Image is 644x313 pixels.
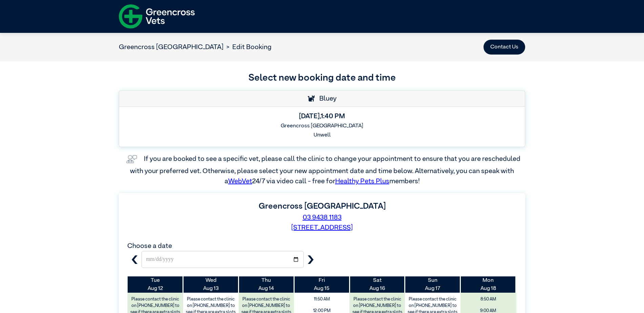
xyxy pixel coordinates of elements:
span: Bluey [316,95,337,102]
th: Aug 18 [460,276,516,293]
label: Choose a date [127,243,172,249]
h5: [DATE] , 1:40 PM [125,112,519,120]
a: Healthy Pets Plus [335,178,389,185]
a: [STREET_ADDRESS] [291,224,353,231]
a: 03 9438 1183 [303,214,342,221]
th: Aug 16 [349,276,405,293]
button: Contact Us [484,40,525,55]
nav: breadcrumb [119,42,272,52]
li: Edit Booking [223,42,272,52]
h6: Greencross [GEOGRAPHIC_DATA] [125,123,519,129]
h3: Select new booking date and time [119,71,525,85]
img: vet [124,152,140,166]
span: 11:50 AM [296,294,347,304]
th: Aug 14 [239,276,294,293]
a: WebVet [228,178,252,185]
th: Aug 12 [128,276,183,293]
label: If you are booked to see a specific vet, please call the clinic to change your appointment to ens... [130,155,522,185]
th: Aug 13 [183,276,239,293]
th: Aug 15 [294,276,349,293]
label: Greencross [GEOGRAPHIC_DATA] [259,202,386,210]
a: Greencross [GEOGRAPHIC_DATA] [119,44,223,50]
th: Aug 17 [405,276,460,293]
h6: Unwell [125,132,519,139]
span: 8:50 AM [463,294,514,304]
img: f-logo [119,2,195,31]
